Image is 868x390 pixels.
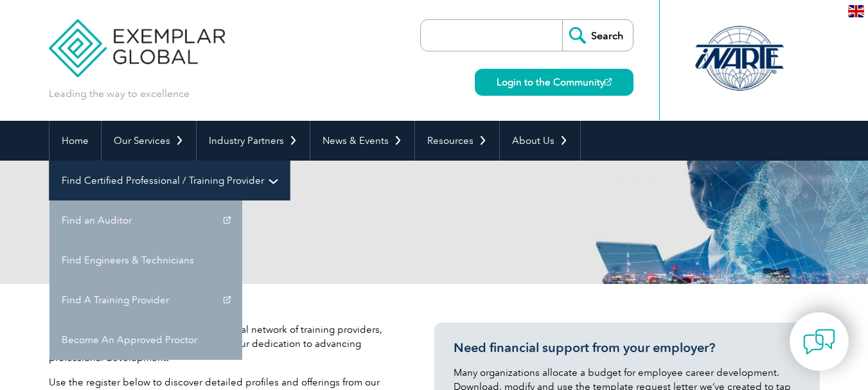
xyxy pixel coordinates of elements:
[49,200,242,240] a: Find an Auditor
[49,121,101,161] a: Home
[102,121,196,161] a: Our Services
[49,161,290,200] a: Find Certified Professional / Training Provider
[49,87,190,101] p: Leading the way to excellence
[475,69,633,96] a: Login to the Community
[803,326,835,358] img: contact-chat.png
[848,5,864,17] img: en
[49,212,589,233] h2: Client Register
[49,323,396,365] p: Exemplar Global proudly works with a global network of training providers, consultants, and organ...
[197,121,310,161] a: Industry Partners
[500,121,580,161] a: About Us
[49,320,242,360] a: Become An Approved Proctor
[49,280,242,320] a: Find A Training Provider
[310,121,414,161] a: News & Events
[415,121,499,161] a: Resources
[605,78,612,85] img: open_square.png
[49,240,242,280] a: Find Engineers & Technicians
[454,340,801,356] h3: Need financial support from your employer?
[562,20,633,51] input: Search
